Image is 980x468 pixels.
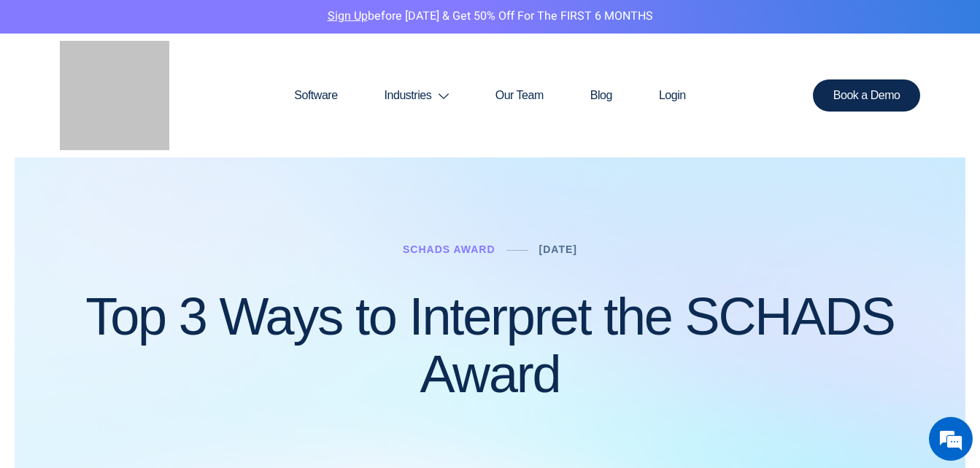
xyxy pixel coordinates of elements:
[361,61,472,130] a: Industries
[328,7,368,25] a: Sign Up
[60,288,921,403] h1: Top 3 Ways to Interpret the SCHADS Award
[403,243,495,255] a: Schads Award
[472,61,567,130] a: Our Team
[271,61,360,130] a: Software
[539,243,577,255] a: [DATE]
[813,79,921,112] a: Book a Demo
[636,61,709,130] a: Login
[567,61,636,130] a: Blog
[11,7,969,26] p: before [DATE] & Get 50% Off for the FIRST 6 MONTHS
[833,90,900,101] span: Book a Demo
